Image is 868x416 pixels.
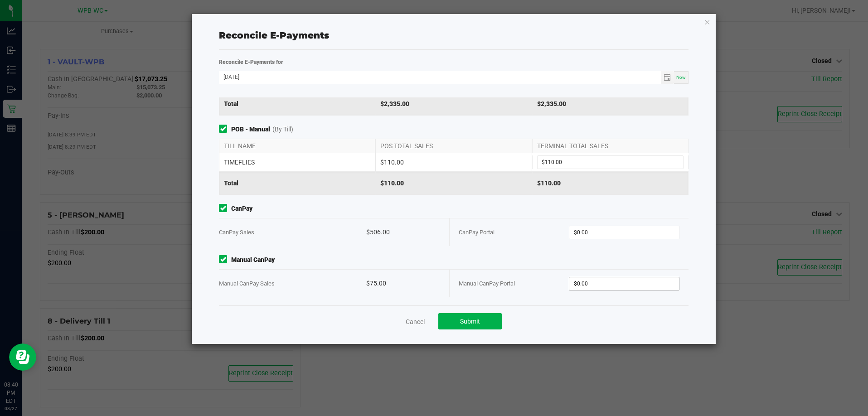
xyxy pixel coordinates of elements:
[9,343,36,371] iframe: Resource center
[219,229,254,236] span: CanPay Sales
[219,153,375,171] div: TIMEFLIES
[661,71,674,84] span: Toggle calendar
[231,125,270,134] strong: POB - Manual
[406,317,425,326] a: Cancel
[676,75,686,80] span: Now
[219,125,231,134] form-toggle: Include in reconciliation
[219,71,661,82] input: Date
[219,92,375,115] div: Total
[219,280,275,287] span: Manual CanPay Sales
[219,29,689,42] div: Reconcile E-Payments
[231,255,275,265] strong: Manual CanPay
[375,172,532,194] div: $110.00
[366,218,440,246] div: $506.00
[438,313,502,329] button: Submit
[375,153,532,171] div: $110.00
[219,172,375,194] div: Total
[532,92,689,115] div: $2,335.00
[366,270,440,297] div: $75.00
[459,229,495,236] span: CanPay Portal
[231,204,252,213] strong: CanPay
[375,139,532,153] div: POS TOTAL SALES
[532,139,689,153] div: TERMINAL TOTAL SALES
[459,280,515,287] span: Manual CanPay Portal
[532,172,689,194] div: $110.00
[272,125,293,134] span: (By Till)
[219,139,375,153] div: TILL NAME
[375,92,532,115] div: $2,335.00
[219,255,231,265] form-toggle: Include in reconciliation
[460,318,480,325] span: Submit
[219,204,231,213] form-toggle: Include in reconciliation
[219,59,283,65] strong: Reconcile E-Payments for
